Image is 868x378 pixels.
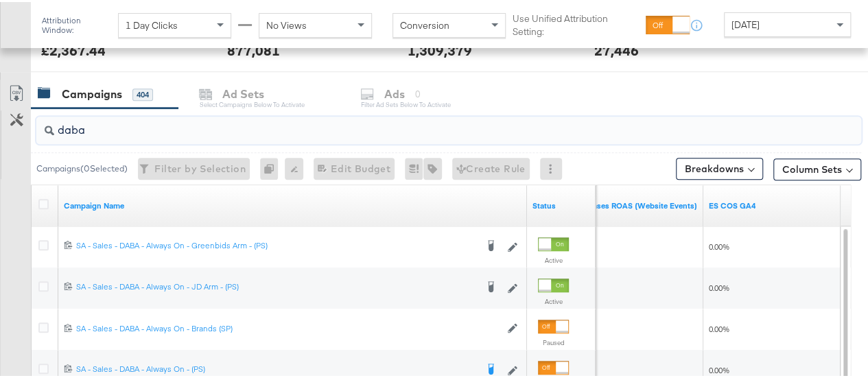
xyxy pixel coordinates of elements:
[709,281,729,291] span: 0.00%
[76,238,476,252] a: SA - Sales - DABA - Always On - Greenbids Arm - (PS)
[532,198,590,209] a: Shows the current state of your Ad Campaign.
[227,38,280,58] div: 877,081
[400,17,449,29] span: Conversion
[676,156,763,178] button: Breakdowns
[709,198,835,209] a: ES COS GA4
[126,17,178,29] span: 1 Day Clicks
[709,239,729,250] span: 0.00%
[572,198,698,209] a: The total value of the purchase actions divided by spend tracked by your Custom Audience pixel on...
[41,38,106,58] div: £2,367.44
[538,254,569,263] label: Active
[62,84,122,100] div: Campaigns
[76,321,500,332] div: SA - Sales - DABA - Always On - Brands (SP)
[41,14,111,33] div: Attribution Window:
[709,363,729,373] span: 0.00%
[408,38,472,58] div: 1,309,379
[64,198,521,209] a: Your campaign name.
[538,295,569,304] label: Active
[513,10,640,36] label: Use Unified Attribution Setting:
[132,86,153,99] div: 404
[54,109,789,136] input: Search Campaigns by Name, ID or Objective
[709,322,729,332] span: 0.00%
[76,238,476,249] div: SA - Sales - DABA - Always On - Greenbids Arm - (PS)
[731,16,760,29] span: [DATE]
[76,362,476,373] div: SA - Sales - DABA - Always On - (PS)
[538,336,569,345] label: Paused
[266,17,307,29] span: No Views
[260,156,285,178] div: 0
[76,321,500,333] a: SA - Sales - DABA - Always On - Brands (SP)
[36,161,128,173] div: Campaigns ( 0 Selected)
[76,279,476,293] a: SA - Sales - DABA - Always On - JD Arm - (PS)
[773,156,861,178] button: Column Sets
[594,38,638,58] div: 27,446
[76,362,476,375] a: SA - Sales - DABA - Always On - (PS)
[76,279,476,290] div: SA - Sales - DABA - Always On - JD Arm - (PS)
